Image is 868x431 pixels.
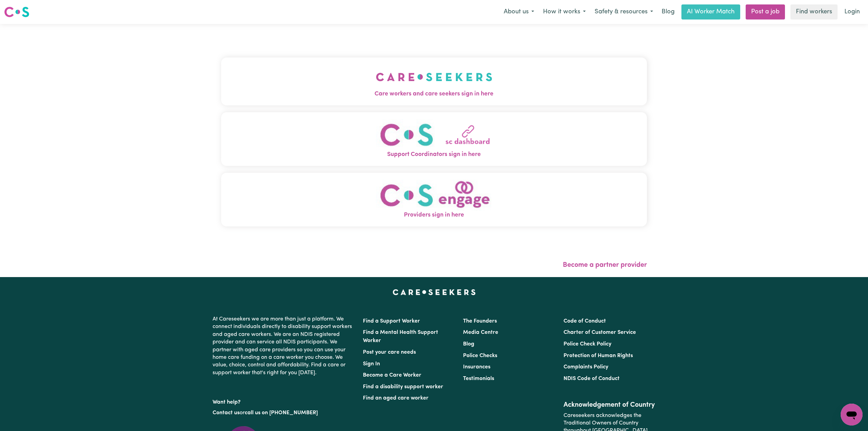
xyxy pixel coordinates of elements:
a: Blog [657,4,679,19]
a: Media Centre [463,330,498,335]
button: About us [499,5,539,19]
a: Insurances [463,364,490,370]
a: Careseekers logo [4,4,29,20]
h2: Acknowledgement of Country [564,401,655,409]
a: call us on [PHONE_NUMBER] [245,410,318,416]
a: Find workers [790,4,838,19]
button: Care workers and care seekers sign in here [221,57,647,105]
a: NDIS Code of Conduct [564,376,620,381]
iframe: Button to launch messaging window [841,404,863,426]
img: Careseekers logo [4,6,29,18]
a: Post a job [746,4,785,19]
button: Safety & resources [590,5,657,19]
span: Providers sign in here [221,211,647,220]
a: Code of Conduct [564,318,606,324]
a: Sign In [363,361,380,367]
a: Become a partner provider [563,262,647,269]
button: Providers sign in here [221,173,647,226]
a: Find a disability support worker [363,384,443,390]
a: AI Worker Match [681,4,740,19]
span: Support Coordinators sign in here [221,150,647,159]
a: The Founders [463,318,497,324]
button: Support Coordinators sign in here [221,112,647,166]
a: Find a Mental Health Support Worker [363,330,438,343]
p: Want help? [213,396,355,406]
p: or [213,406,355,419]
a: Post your care needs [363,350,416,355]
a: Police Check Policy [564,341,611,347]
a: Charter of Customer Service [564,330,636,335]
a: Become a Care Worker [363,373,421,378]
span: Care workers and care seekers sign in here [221,90,647,99]
a: Login [840,4,864,19]
a: Careseekers home page [393,289,476,295]
a: Protection of Human Rights [564,353,633,358]
a: Find an aged care worker [363,395,429,401]
a: Find a Support Worker [363,318,420,324]
a: Blog [463,341,474,347]
a: Complaints Policy [564,364,608,370]
a: Testimonials [463,376,494,381]
a: Contact us [213,410,240,416]
p: At Careseekers we are more than just a platform. We connect individuals directly to disability su... [213,313,355,379]
button: How it works [539,5,590,19]
a: Police Checks [463,353,497,358]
